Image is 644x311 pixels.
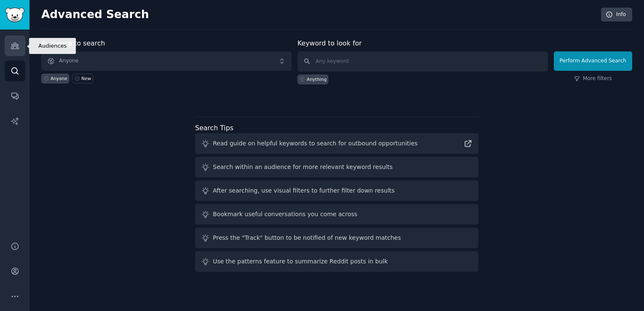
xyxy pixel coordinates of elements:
div: Search within an audience for more relevant keyword results [213,163,393,172]
div: Anyone [51,75,67,81]
a: More filters [574,75,612,83]
div: New [81,75,91,81]
div: Read guide on helpful keywords to search for outbound opportunities [213,139,418,148]
h2: Advanced Search [41,8,596,21]
a: New [72,74,93,83]
label: Search Tips [195,124,233,132]
a: Info [601,8,632,22]
label: Audience to search [41,39,105,47]
input: Any keyword [298,51,548,72]
div: Use the patterns feature to summarize Reddit posts in bulk [213,257,388,266]
div: Anything [307,76,327,82]
label: Keyword to look for [298,39,362,47]
div: After searching, use visual filters to further filter down results [213,186,394,195]
img: GummySearch logo [5,8,24,22]
button: Anyone [41,51,292,71]
div: Bookmark useful conversations you come across [213,210,357,219]
div: Press the "Track" button to be notified of new keyword matches [213,233,401,242]
button: Perform Advanced Search [554,51,632,71]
